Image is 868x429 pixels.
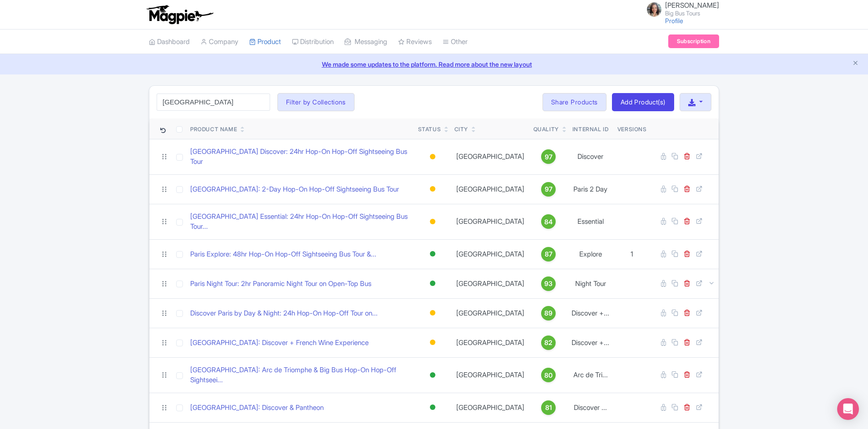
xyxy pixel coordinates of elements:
[201,30,238,54] a: Company
[533,149,564,164] a: 97
[545,184,552,194] span: 97
[567,357,613,393] td: Arc de Tri...
[545,152,552,162] span: 97
[533,247,564,261] a: 87
[428,306,437,320] div: Building
[144,5,215,25] img: logo-ab69f6fb50320c5b225c76a69d11143b.png
[451,393,530,422] td: [GEOGRAPHIC_DATA]
[567,298,613,328] td: Discover +...
[612,93,674,111] a: Add Product(s)
[665,10,719,16] small: Big Bus Tours
[533,125,559,133] div: Quality
[544,217,552,227] span: 84
[190,147,411,167] a: [GEOGRAPHIC_DATA] Discover: 24hr Hop-On Hop-Off Sightseeing Bus Tour
[533,276,564,291] a: 93
[149,30,190,54] a: Dashboard
[428,150,437,163] div: Building
[277,93,355,111] button: Filter by Collections
[533,335,564,350] a: 82
[451,239,530,269] td: [GEOGRAPHIC_DATA]
[641,2,719,16] a: [PERSON_NAME] Big Bus Tours
[428,182,437,196] div: Building
[544,338,552,348] span: 82
[567,269,613,298] td: Night Tour
[428,336,437,349] div: Building
[545,403,552,413] span: 81
[567,328,613,357] td: Discover +...
[533,182,564,197] a: 97
[345,30,387,54] a: Messaging
[398,30,432,54] a: Reviews
[190,125,237,133] div: Product Name
[533,214,564,229] a: 84
[451,298,530,328] td: [GEOGRAPHIC_DATA]
[190,184,399,195] a: [GEOGRAPHIC_DATA]: 2-Day Hop-On Hop-Off Sightseeing Bus Tour
[428,247,437,261] div: Active
[533,400,564,415] a: 81
[567,393,613,422] td: Discover ...
[428,277,437,290] div: Active
[190,249,376,260] a: Paris Explore: 48hr Hop-On Hop-Off Sightseeing Bus Tour &...
[544,308,552,318] span: 89
[665,1,719,10] span: [PERSON_NAME]
[157,94,270,111] input: Search product name, city, or interal id
[190,403,324,413] a: [GEOGRAPHIC_DATA]: Discover & Pantheon
[631,250,633,258] span: 1
[533,306,564,321] a: 89
[567,204,613,239] td: Essential
[451,357,530,393] td: [GEOGRAPHIC_DATA]
[190,338,369,348] a: [GEOGRAPHIC_DATA]: Discover + French Wine Experience
[567,139,613,174] td: Discover
[567,239,613,269] td: Explore
[428,369,437,382] div: Active
[544,370,552,380] span: 80
[545,249,552,259] span: 87
[190,365,411,385] a: [GEOGRAPHIC_DATA]: Arc de Triomphe & Big Bus Hop-On Hop-Off Sightseei...
[249,30,281,54] a: Product
[451,328,530,357] td: [GEOGRAPHIC_DATA]
[451,269,530,298] td: [GEOGRAPHIC_DATA]
[451,139,530,174] td: [GEOGRAPHIC_DATA]
[647,2,661,17] img: jfp7o2nd6rbrsspqilhl.jpg
[852,59,859,69] button: Close announcement
[190,212,411,232] a: [GEOGRAPHIC_DATA] Essential: 24hr Hop-On Hop-Off Sightseeing Bus Tour...
[418,125,441,133] div: Status
[5,59,863,69] a: We made some updates to the platform. Read more about the new layout
[428,401,437,414] div: Active
[614,118,651,139] th: Versions
[454,125,468,133] div: City
[451,174,530,204] td: [GEOGRAPHIC_DATA]
[544,279,552,289] span: 93
[428,215,437,228] div: Building
[567,118,613,139] th: Internal ID
[190,279,371,289] a: Paris Night Tour: 2hr Panoramic Night Tour on Open-Top Bus
[665,17,683,25] a: Profile
[567,174,613,204] td: Paris 2 Day
[533,368,564,382] a: 80
[668,35,719,48] a: Subscription
[451,204,530,239] td: [GEOGRAPHIC_DATA]
[190,308,378,319] a: Discover Paris by Day & Night: 24h Hop-On Hop-Off Tour on...
[443,30,468,54] a: Other
[292,30,334,54] a: Distribution
[542,93,607,111] a: Share Products
[837,398,859,420] div: Open Intercom Messenger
